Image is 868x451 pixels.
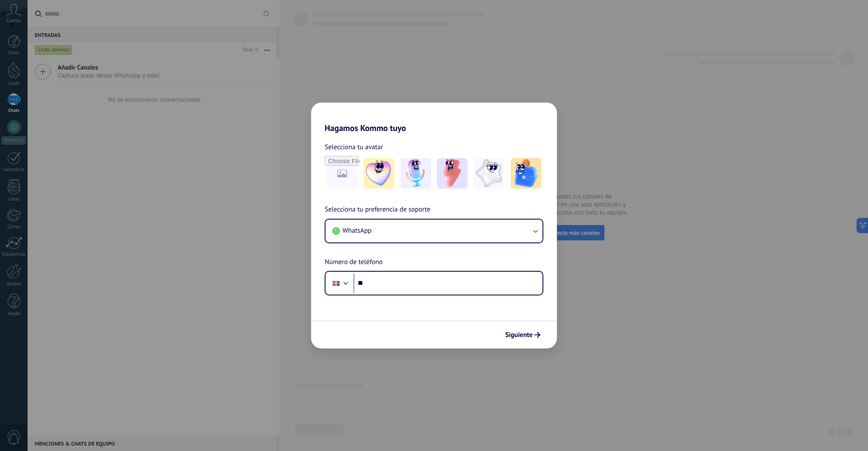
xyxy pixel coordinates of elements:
h2: Hagamos Kommo tuyo [311,103,557,133]
img: -1.jpeg [364,158,394,189]
img: -3.jpeg [437,158,467,189]
span: Siguiente [505,332,533,338]
span: Número de teléfono [325,257,383,268]
img: -4.jpeg [474,158,504,189]
img: -5.jpeg [511,158,541,189]
button: WhatsApp [325,220,542,242]
div: Dominican Republic: + 1 [328,274,344,292]
span: Selecciona tu preferencia de soporte [325,204,431,215]
img: -2.jpeg [401,158,431,189]
span: Selecciona tu avatar [325,142,383,153]
span: WhatsApp [342,226,372,235]
button: Siguiente [501,328,544,342]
